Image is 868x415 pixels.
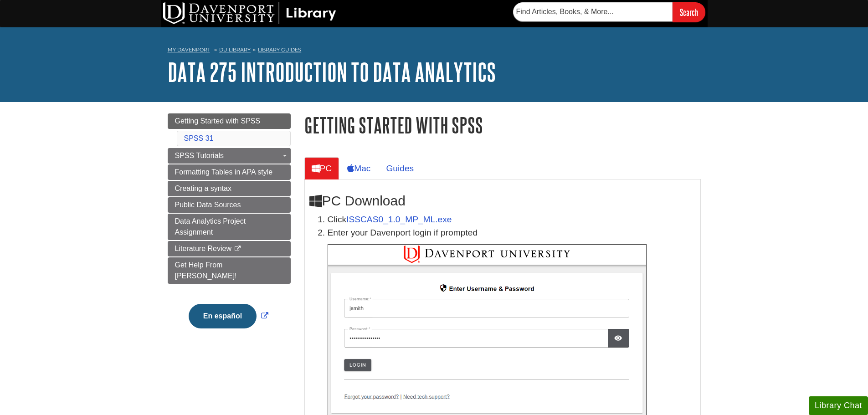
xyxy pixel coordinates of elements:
[186,312,271,320] a: Link opens in new window
[219,46,251,53] a: DU Library
[175,117,261,125] span: Getting Started with SPSS
[513,2,705,22] form: Searches DU Library's articles, books, and more
[258,46,301,53] a: Library Guides
[168,148,291,164] a: SPSS Tutorials
[673,2,705,22] input: Search
[168,113,291,344] div: Guide Page Menu
[175,184,232,192] span: Creating a syntax
[328,226,696,240] p: Enter your Davenport login if prompted
[513,2,673,21] input: Find Articles, Books, & More...
[328,213,696,226] li: Click
[175,217,246,236] span: Data Analytics Project Assignment
[304,157,339,179] a: PC
[168,113,291,129] a: Getting Started with SPSS
[346,215,452,224] a: Download opens in new window
[304,113,701,137] h1: Getting Started with SPSS
[168,181,291,196] a: Creating a syntax
[168,241,291,256] a: Literature Review
[175,201,241,209] span: Public Data Sources
[163,2,336,24] img: DU Library
[189,304,257,328] button: En español
[175,245,232,252] span: Literature Review
[168,46,210,54] a: My Davenport
[168,214,291,240] a: Data Analytics Project Assignment
[168,44,701,58] nav: breadcrumb
[168,164,291,180] a: Formatting Tables in APA style
[168,257,291,284] a: Get Help From [PERSON_NAME]!
[340,157,378,179] a: Mac
[233,246,241,252] i: This link opens in a new window
[175,168,273,176] span: Formatting Tables in APA style
[168,58,496,86] a: DATA 275 Introduction to Data Analytics
[809,396,868,415] button: Library Chat
[168,197,291,213] a: Public Data Sources
[309,193,696,209] h2: PC Download
[175,152,224,159] span: SPSS Tutorials
[175,261,237,280] span: Get Help From [PERSON_NAME]!
[184,134,214,142] a: SPSS 31
[379,157,421,179] a: Guides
